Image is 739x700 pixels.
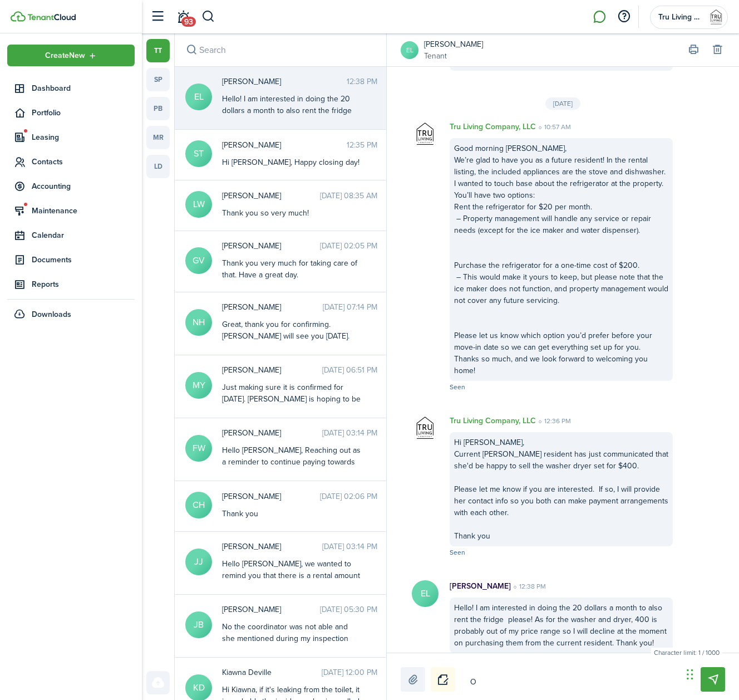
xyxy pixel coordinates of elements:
[222,508,361,520] div: Thank you
[185,435,212,462] avatar-text: FW
[7,77,135,99] a: Dashboard
[32,254,135,266] span: Documents
[222,156,361,168] div: Hi [PERSON_NAME], Happy closing day!
[222,558,361,663] div: Hello [PERSON_NAME], we wanted to remind you that there is a rental amount of $45 due on the firs...
[511,581,546,591] time: 12:38 PM
[7,273,135,295] a: Reports
[222,301,323,313] span: Nina Hepworth
[450,432,673,546] div: Hi [PERSON_NAME], Current [PERSON_NAME] resident has just communicated that she'd be happy to sel...
[320,491,377,502] time: [DATE] 02:06 PM
[322,427,377,439] time: [DATE] 03:14 PM
[320,190,377,202] time: [DATE] 08:35 AM
[450,598,673,653] div: Hello! I am interested in doing the 20 dollars a month to also rent the fridge please! As for the...
[686,42,701,58] button: Print
[201,7,215,26] button: Search
[222,319,361,354] div: Great, thank you for confirming. [PERSON_NAME] will see you [DATE]. Have a great weekend!
[322,364,377,376] time: [DATE] 06:51 PM
[687,658,693,691] div: Drag
[32,131,135,143] span: Leasing
[185,140,212,167] avatar-text: ST
[614,7,633,26] button: Open resource center
[222,190,320,202] span: Latessa Wallace
[146,68,170,91] a: sp
[146,39,170,62] a: tt
[181,17,196,27] span: 93
[323,301,377,313] time: [DATE] 07:14 PM
[32,156,135,168] span: Contacts
[185,549,212,575] avatar-text: JJ
[147,6,168,27] button: Open sidebar
[222,364,322,376] span: Madalinn Yoder
[185,309,212,336] avatar-text: NH
[222,427,322,439] span: Floretta Wilson
[185,247,212,274] avatar-text: GV
[32,309,71,320] span: Downloads
[322,667,377,678] time: [DATE] 12:00 PM
[45,52,85,60] span: Create New
[32,107,135,119] span: Portfolio
[175,33,386,66] input: search
[320,604,377,615] time: [DATE] 05:30 PM
[184,42,199,58] button: Search
[222,381,361,440] div: Just making sure it is confirmed for [DATE]. [PERSON_NAME] is hoping to be there around 10am to a...
[146,155,170,178] a: ld
[412,580,439,607] avatar-text: EL
[222,491,320,502] span: Carrie Harms
[347,76,377,87] time: 12:38 PM
[173,3,194,31] a: Notifications
[450,580,511,592] p: [PERSON_NAME]
[185,611,212,638] avatar-text: JB
[32,82,135,94] span: Dashboard
[222,667,322,678] span: Kiawna Deville
[222,139,347,151] span: Sara Tompkins
[450,138,673,381] div: Good morning [PERSON_NAME], We’re glad to have you as a future resident! In the rental listing, t...
[27,14,76,21] img: TenantCloud
[185,372,212,399] avatar-text: MY
[11,11,26,22] img: TenantCloud
[431,667,455,692] button: Notice
[185,492,212,518] avatar-text: CH
[222,604,320,615] span: Jamilla Briggs
[401,41,418,59] a: EL
[7,45,135,66] button: Open menu
[222,257,361,281] div: Thank you very much for taking care of that. Have a great day.
[683,647,739,700] iframe: Chat Widget
[424,50,483,62] a: Tenant
[450,382,465,392] span: Seen
[146,97,170,120] a: pb
[320,240,377,252] time: [DATE] 02:05 PM
[658,13,703,21] span: Tru Living Company, LLC
[32,229,135,241] span: Calendar
[222,93,361,175] div: Hello! I am interested in doing the 20 dollars a month to also rent the fridge please! As for the...
[347,139,377,151] time: 12:35 PM
[710,42,725,58] button: Delete
[536,416,571,426] time: 12:36 PM
[450,547,465,557] span: Seen
[32,205,135,217] span: Maintenance
[222,444,361,538] div: Hello [PERSON_NAME], Reaching out as a reminder to continue paying towards the security deposit. ...
[412,415,439,442] img: Tru Living Company, LLC
[32,278,135,290] span: Reports
[450,121,536,133] p: Tru Living Company, LLC
[707,8,725,26] img: Tru Living Company, LLC
[222,76,347,87] span: Eric Lerch
[545,97,580,110] div: [DATE]
[185,84,212,110] avatar-text: EL
[222,207,361,219] div: Thank you so very much!
[450,415,536,427] p: Tru Living Company, LLC
[185,191,212,218] avatar-text: LW
[222,541,322,552] span: Jayniqua Johnson
[322,541,377,552] time: [DATE] 03:14 PM
[651,648,722,658] small: Character limit: 1 / 1000
[412,121,439,148] img: Tru Living Company, LLC
[536,122,571,132] time: 10:57 AM
[222,240,320,252] span: Giselle Vergera
[424,38,483,50] a: [PERSON_NAME]
[146,126,170,149] a: mr
[32,180,135,192] span: Accounting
